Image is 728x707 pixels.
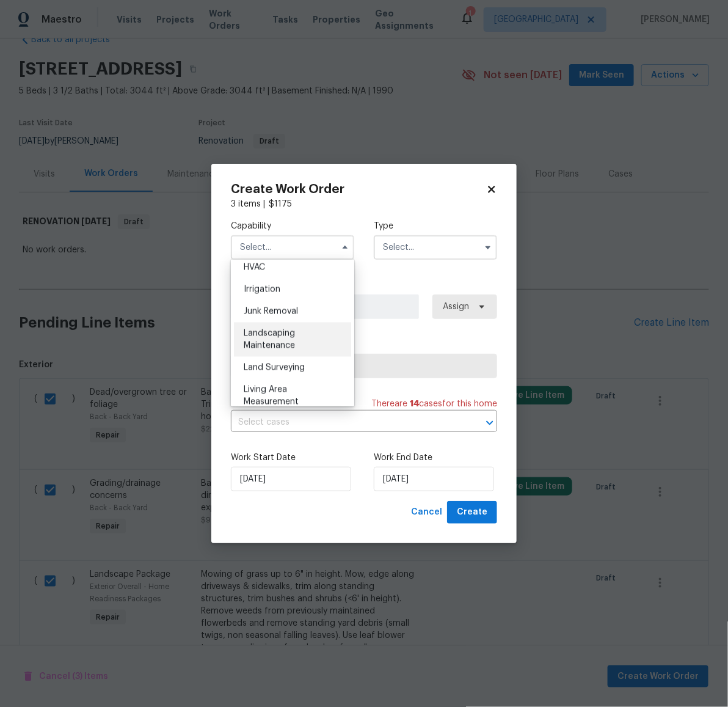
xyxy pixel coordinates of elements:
span: Landscaping Maintenance [244,329,295,350]
input: M/D/YYYY [374,467,494,491]
h2: Create Work Order [231,183,486,196]
span: There are case s for this home [371,398,497,410]
button: Create [447,501,497,524]
span: Select trade partner [241,360,487,372]
input: Select cases [231,413,463,432]
button: Open [481,414,498,431]
label: Capability [231,220,354,232]
span: $ 1175 [269,200,292,208]
span: Living Area Measurement [244,386,299,406]
label: Work Start Date [231,452,354,464]
div: 3 items | [231,198,497,210]
span: Cancel [411,505,442,520]
span: Junk Removal [244,307,298,316]
label: Trade Partner [231,339,497,351]
button: Hide options [338,240,352,255]
span: 14 [410,400,419,408]
button: Show options [481,240,495,255]
input: Select... [231,235,354,260]
button: Cancel [406,501,447,524]
label: Type [374,220,497,232]
label: Work End Date [374,452,497,464]
input: M/D/YYYY [231,467,351,491]
span: HVAC [244,263,265,272]
span: Irrigation [244,285,280,294]
label: Work Order Manager [231,279,497,291]
span: Land Surveying [244,364,305,372]
span: Assign [443,301,469,313]
span: Create [457,505,487,520]
input: Select... [374,235,497,260]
